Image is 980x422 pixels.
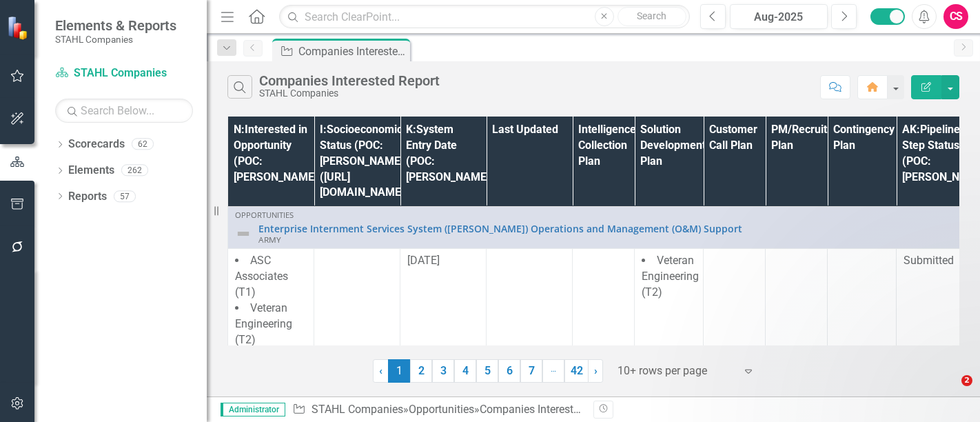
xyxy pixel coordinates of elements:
[642,254,699,299] span: Veteran Engineering (T2)
[68,137,125,152] a: Scorecards
[564,359,589,383] a: 42
[228,249,314,400] td: Double-Click to Edit
[388,359,410,383] span: 1
[121,165,148,177] div: 262
[68,189,107,205] a: Reports
[279,5,690,29] input: Search ClearPoint...
[258,234,281,245] span: ARMY
[114,190,136,202] div: 57
[235,225,252,242] img: Not Defined
[235,254,288,299] span: ASC Associates (T1)
[55,99,193,123] input: Search Below...
[617,7,686,26] button: Search
[55,66,193,81] a: STAHL Companies
[637,10,666,21] span: Search
[259,88,440,99] div: STAHL Companies
[904,254,954,267] span: Submitted
[933,375,966,408] iframe: Intercom live chat
[704,249,766,400] td: Double-Click to Edit
[409,403,474,416] a: Opportunities
[432,359,454,383] a: 3
[132,139,154,150] div: 62
[221,403,285,416] span: Administrator
[704,288,980,385] iframe: Intercom notifications message
[480,403,620,416] div: Companies Interested Report
[68,163,114,179] a: Elements
[55,17,176,34] span: Elements & Reports
[520,359,542,383] a: 7
[292,402,583,418] div: » »
[594,364,598,377] span: ›
[454,359,476,383] a: 4
[961,375,972,386] span: 2
[573,249,635,400] td: Double-Click to Edit
[476,359,498,383] a: 5
[635,249,704,400] td: Double-Click to Edit
[312,403,403,416] a: STAHL Companies
[314,249,400,400] td: Double-Click to Edit
[7,16,31,40] img: ClearPoint Strategy
[766,249,828,400] td: Double-Click to Edit
[735,9,823,26] div: Aug-2025
[410,359,432,383] a: 2
[298,43,407,60] div: Companies Interested Report
[379,364,382,377] span: ‹
[400,249,487,400] td: Double-Click to Edit
[943,4,968,29] button: CS
[407,254,440,267] span: [DATE]
[730,4,828,29] button: Aug-2025
[259,73,440,88] div: Companies Interested Report
[55,34,176,45] small: STAHL Companies
[235,301,292,346] span: Veteran Engineering (T2)
[498,359,520,383] a: 6
[828,249,897,400] td: Double-Click to Edit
